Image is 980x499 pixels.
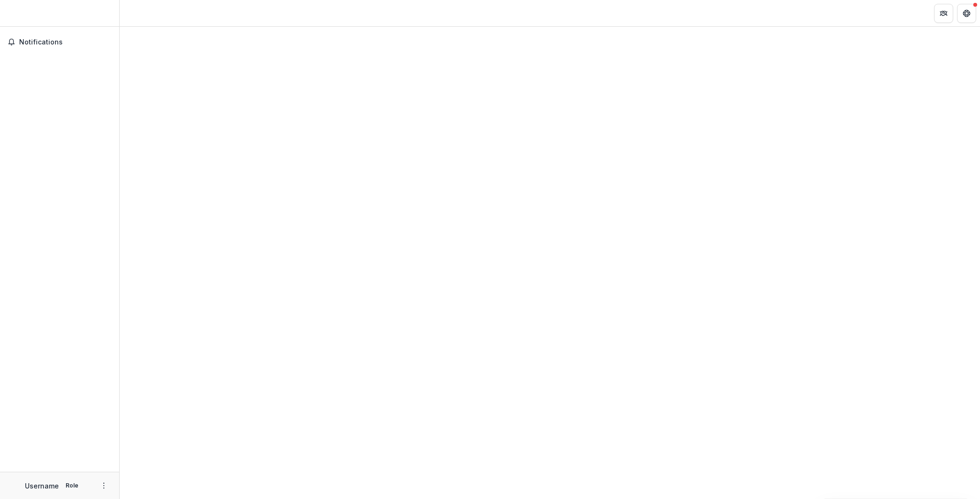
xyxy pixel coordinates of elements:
[63,481,81,490] p: Role
[25,481,59,491] p: Username
[19,38,111,46] span: Notifications
[957,4,976,23] button: Get Help
[4,34,115,50] button: Notifications
[934,4,953,23] button: Partners
[98,480,110,491] button: More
